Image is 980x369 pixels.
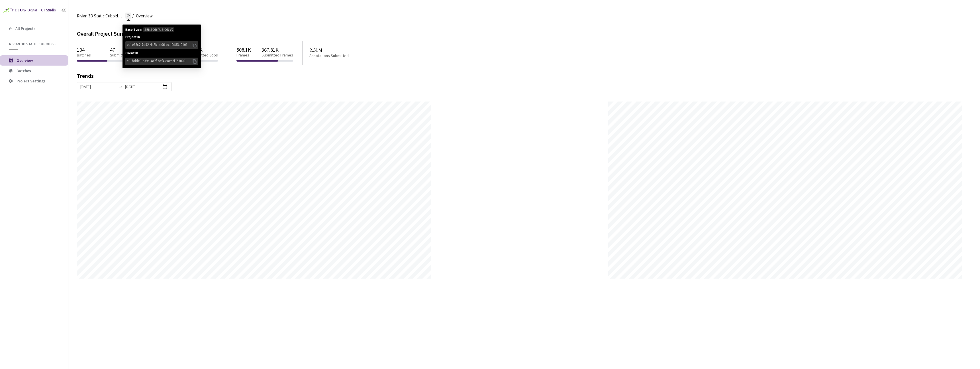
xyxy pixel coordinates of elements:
span: Batches [17,68,31,73]
span: Overview [136,13,153,19]
p: 508.1K [236,47,251,53]
div: e81bddc9-e39c-4a7f-bef4-caee6f757009 [127,58,192,64]
p: 47 [110,47,143,53]
span: Base Type: [125,27,142,33]
div: SENSOR FUSION V2 [143,27,174,32]
span: Client ID [125,50,198,56]
input: Start date [80,84,116,90]
p: 367.81K [262,47,293,53]
span: to [118,84,123,89]
p: Submitted Jobs [191,53,218,58]
span: Rivian 3D Static Cuboids fixed[2024-25] [9,42,60,46]
span: All Projects [15,26,36,31]
span: swap-right [118,84,123,89]
span: Project ID [125,34,198,40]
input: End date [125,84,161,90]
p: Submitted Frames [262,53,293,58]
p: 2.51M [309,47,371,53]
span: Project Settings [17,78,46,84]
div: Trends [77,73,963,82]
li: / [132,13,134,19]
p: Submitted Batches [110,53,143,58]
div: GT Studio [41,8,56,13]
p: 3.96K [191,47,218,53]
div: Overall Project Summary [77,30,971,38]
span: Rivian 3D Static Cuboids fixed[2024-25] [77,13,123,19]
span: Overview [17,58,33,63]
p: 104 [77,47,91,53]
p: Batches [77,53,91,58]
p: Annotations Submitted [309,53,371,58]
p: Frames [236,53,251,58]
div: ec1e68c2-7d92-4a5b-af06-bcd2d83b0101 [127,42,192,48]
